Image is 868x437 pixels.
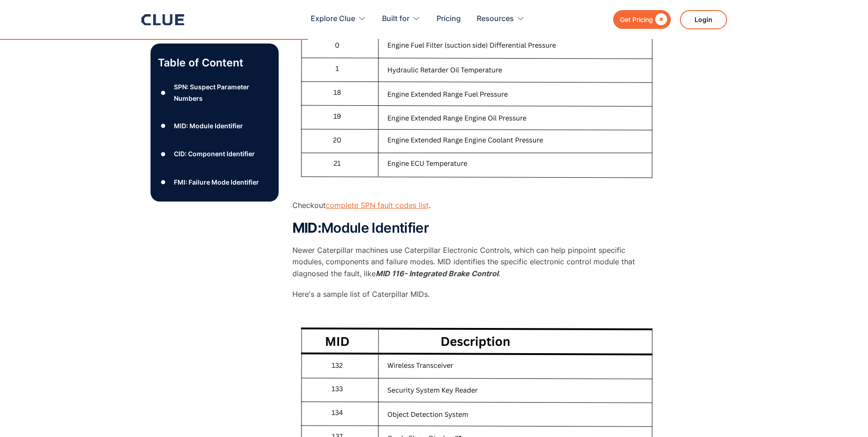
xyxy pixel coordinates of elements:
[382,5,410,33] div: Built for
[174,120,243,131] div: MID: Module Identifier
[158,147,169,161] div: ●
[158,175,169,189] div: ●
[311,5,355,33] div: Explore Clue
[292,289,658,300] p: Here's a sample list of Caterpillar MIDs.
[292,200,658,211] p: Checkout .
[292,245,658,279] p: Newer Caterpillar machines use Caterpillar Electronic Controls, which can help pinpoint specific ...
[680,10,727,29] a: Login
[653,14,667,25] div: 
[174,176,259,188] div: ‍FMI: Failure Mode Identifier
[326,201,429,210] a: complete SPN fault codes list
[477,5,514,33] div: Resources
[158,175,271,189] a: ●‍FMI: Failure Mode Identifier
[437,5,461,33] a: Pricing
[477,5,525,33] div: Resources
[620,14,653,25] div: Get Pricing
[613,10,671,29] a: Get Pricing
[158,119,169,133] div: ●
[174,81,271,104] div: SPN: Suspect Parameter Numbers
[158,55,271,70] p: Table of Content
[158,86,169,100] div: ●
[158,147,271,161] a: ●CID: Component Identifier
[158,119,271,133] a: ●MID: Module Identifier
[376,269,498,278] em: MID 116- Integrated Brake Control
[311,5,366,33] div: Explore Clue
[158,81,271,104] a: ●SPN: Suspect Parameter Numbers
[292,220,658,235] h2: Module Identifier
[382,5,421,33] div: Built for
[292,219,321,236] strong: MID:
[174,148,255,159] div: CID: Component Identifier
